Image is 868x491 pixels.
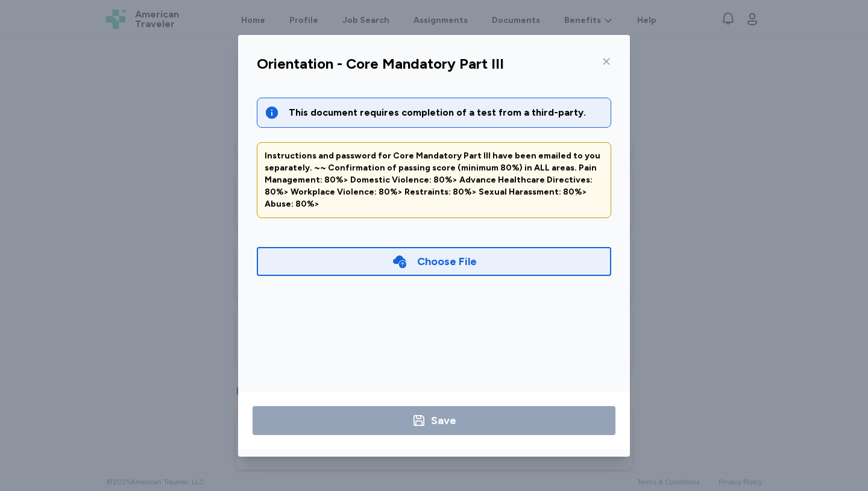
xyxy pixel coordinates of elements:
[431,412,456,429] div: Save
[257,54,504,73] div: Orientation - Core Mandatory Part III
[253,406,615,435] button: Save
[289,105,603,120] div: This document requires completion of a test from a third-party.
[265,150,603,210] div: Instructions and password for Core Mandatory Part III have been emailed to you separately. ~~ Con...
[417,253,477,270] div: Choose File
